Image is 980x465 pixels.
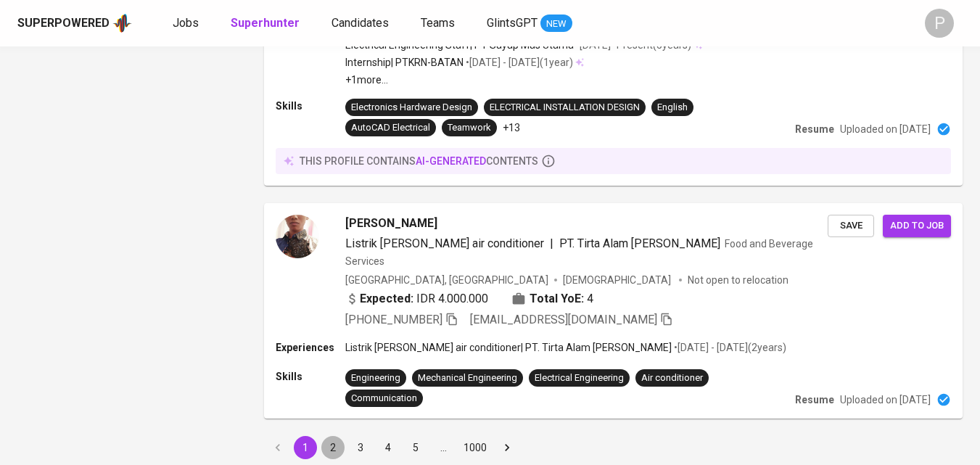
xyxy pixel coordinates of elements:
[264,436,521,459] nav: pagination navigation
[418,371,517,385] div: Mechanical Engineering
[276,340,345,355] p: Experiences
[349,436,372,459] button: Go to page 3
[231,16,300,30] b: Superhunter
[535,371,624,385] div: Electrical Engineering
[530,290,584,308] b: Total YoE:
[487,15,572,33] a: GlintsGPT NEW
[351,121,430,135] div: AutoCAD Electrical
[404,436,427,459] button: Go to page 5
[470,313,657,326] span: [EMAIL_ADDRESS][DOMAIN_NAME]
[112,12,132,34] img: app logo
[495,436,519,459] button: Go to next page
[300,154,538,168] p: this profile contains contents
[883,215,951,237] button: Add to job
[432,440,455,455] div: …
[173,15,202,33] a: Jobs
[795,122,834,136] p: Resume
[360,290,413,308] b: Expected:
[345,73,702,87] p: +1 more ...
[925,9,954,38] div: P
[840,392,931,407] p: Uploaded on [DATE]
[264,203,963,419] a: [PERSON_NAME]Listrik [PERSON_NAME] air conditioner|PT. Tirta Alam [PERSON_NAME]Food and Beverage ...
[503,120,520,135] p: +13
[657,101,688,115] div: English
[835,218,867,234] span: Save
[828,215,874,237] button: Save
[276,99,345,113] p: Skills
[231,15,302,33] a: Superhunter
[17,15,110,32] div: Superpowered
[173,16,199,30] span: Jobs
[490,101,640,115] div: ELECTRICAL INSTALLATION DESIGN
[487,16,538,30] span: GlintsGPT
[421,15,458,33] a: Teams
[276,215,319,258] img: ce31f1bab6d439b3cc2266c4f04b9ac3.jpg
[421,16,455,30] span: Teams
[563,273,673,287] span: [DEMOGRAPHIC_DATA]
[351,371,400,385] div: Engineering
[890,218,944,234] span: Add to job
[332,16,389,30] span: Candidates
[587,290,593,308] span: 4
[416,155,486,167] span: AI-generated
[459,436,491,459] button: Go to page 1000
[559,236,720,250] span: PT. Tirta Alam [PERSON_NAME]
[795,392,834,407] p: Resume
[351,101,472,115] div: Electronics Hardware Design
[332,15,392,33] a: Candidates
[840,122,931,136] p: Uploaded on [DATE]
[345,215,437,232] span: [PERSON_NAME]
[540,17,572,31] span: NEW
[345,340,672,355] p: Listrik [PERSON_NAME] air conditioner | PT. Tirta Alam [PERSON_NAME]
[448,121,491,135] div: Teamwork
[321,436,345,459] button: Go to page 2
[345,313,442,326] span: [PHONE_NUMBER]
[550,235,553,252] span: |
[351,392,417,406] div: Communication
[464,55,573,70] p: • [DATE] - [DATE] ( 1 year )
[345,236,544,250] span: Listrik [PERSON_NAME] air conditioner
[276,369,345,384] p: Skills
[345,290,488,308] div: IDR 4.000.000
[641,371,703,385] div: Air conditioner
[688,273,788,287] p: Not open to relocation
[345,55,464,70] p: Internship | PTKRN-BATAN
[672,340,786,355] p: • [DATE] - [DATE] ( 2 years )
[376,436,400,459] button: Go to page 4
[17,12,132,34] a: Superpoweredapp logo
[294,436,317,459] button: page 1
[345,273,548,287] div: [GEOGRAPHIC_DATA], [GEOGRAPHIC_DATA]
